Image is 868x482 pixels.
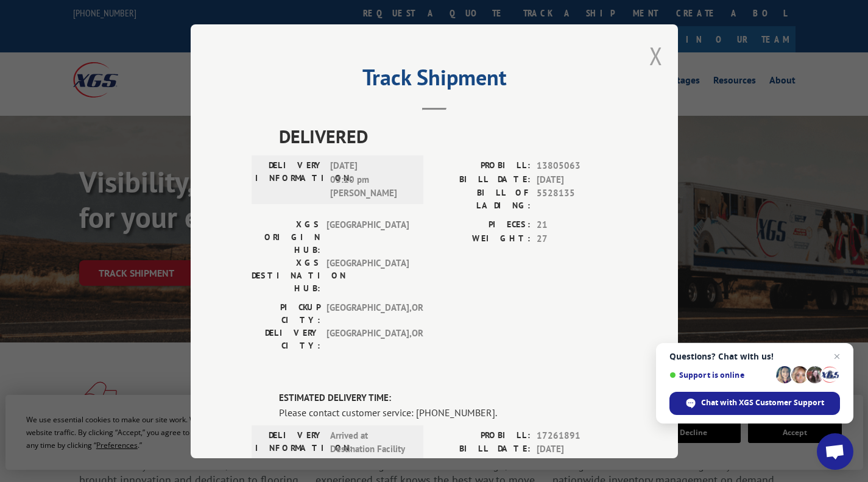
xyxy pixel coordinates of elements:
label: XGS ORIGIN HUB: [252,218,320,257]
label: PROBILL: [434,428,531,442]
label: BILL DATE: [434,442,531,456]
label: PIECES: [434,218,531,232]
span: 27 [537,232,617,246]
span: [DATE] [537,172,617,186]
span: Questions? Chat with us! [669,352,840,361]
label: PICKUP CITY: [252,301,320,327]
label: DELIVERY CITY: [252,327,320,352]
span: 5528135 [537,186,617,212]
span: 21 [537,218,617,232]
label: ESTIMATED DELIVERY TIME: [279,391,617,405]
span: [DATE] 03:10 pm [PERSON_NAME] [330,159,412,200]
span: 17261891 [537,428,617,442]
span: Arrived at Destination Facility [330,428,412,456]
h2: Track Shipment [252,69,617,92]
label: DELIVERY INFORMATION: [255,159,324,200]
span: Close chat [830,349,844,364]
span: [GEOGRAPHIC_DATA] [326,218,409,257]
span: Chat with XGS Customer Support [701,397,824,408]
span: DELIVERED [279,122,617,150]
div: Open chat [817,433,853,470]
span: 13805063 [537,159,617,173]
span: 5528135 [537,456,617,481]
label: XGS DESTINATION HUB: [252,257,320,295]
div: Please contact customer service: [PHONE_NUMBER]. [279,405,617,419]
span: [DATE] [537,442,617,456]
label: BILL DATE: [434,172,531,186]
label: BILL OF LADING: [434,456,531,481]
label: WEIGHT: [434,232,531,246]
label: BILL OF LADING: [434,186,531,212]
span: [GEOGRAPHIC_DATA] , OR [326,301,409,327]
label: PROBILL: [434,159,531,173]
span: [GEOGRAPHIC_DATA] [326,257,409,295]
div: Chat with XGS Customer Support [669,392,840,415]
label: DELIVERY INFORMATION: [255,428,324,456]
span: Support is online [669,370,772,380]
button: Close modal [649,40,663,72]
span: [GEOGRAPHIC_DATA] , OR [326,327,409,352]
